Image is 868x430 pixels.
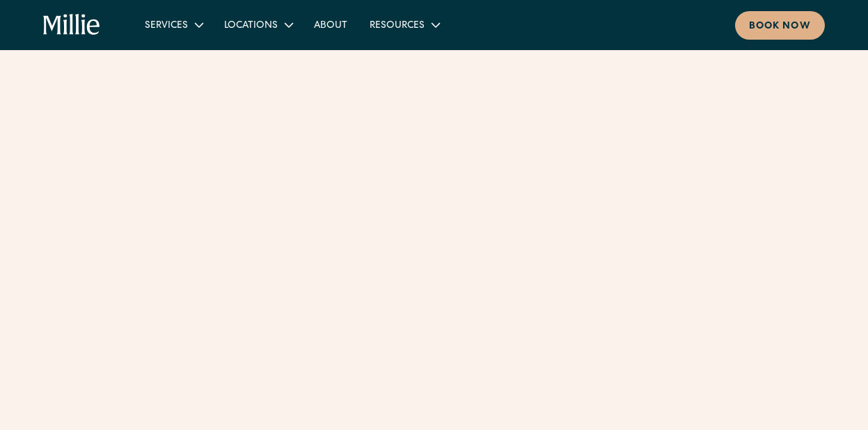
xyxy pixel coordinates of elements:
[370,19,425,33] div: Resources
[213,13,303,36] div: Locations
[145,19,188,33] div: Services
[303,13,358,36] a: About
[358,13,450,36] div: Resources
[43,14,100,36] a: home
[224,19,278,33] div: Locations
[134,13,213,36] div: Services
[749,19,811,34] div: Book now
[735,11,825,40] a: Book now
